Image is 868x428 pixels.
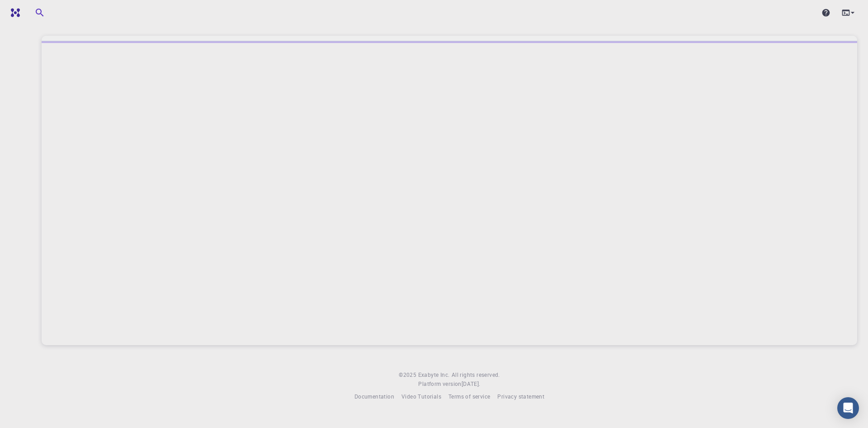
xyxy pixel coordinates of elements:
img: logo [7,8,20,17]
a: Video Tutorials [401,392,441,401]
span: Privacy statement [497,393,544,400]
span: All rights reserved. [452,370,500,380]
div: Open Intercom Messenger [837,397,859,419]
span: [DATE] . [462,380,481,387]
span: Terms of service [448,393,490,400]
a: [DATE]. [462,380,481,389]
span: © 2025 [399,370,418,380]
a: Exabyte Inc. [418,370,450,380]
a: Documentation [354,392,394,401]
span: Platform version [418,380,461,389]
span: Video Tutorials [401,393,441,400]
span: Documentation [354,393,394,400]
a: Terms of service [448,392,490,401]
span: Exabyte Inc. [418,371,450,378]
a: Privacy statement [497,392,544,401]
